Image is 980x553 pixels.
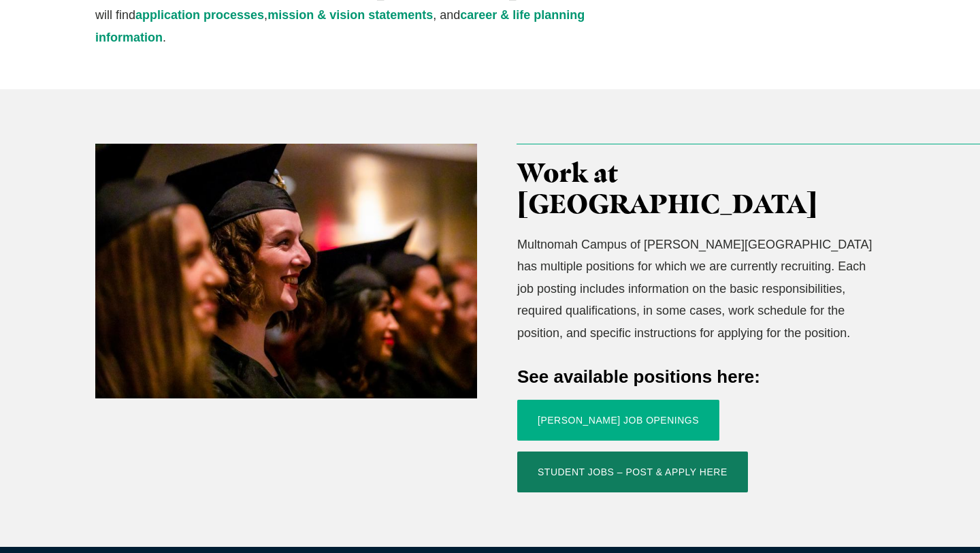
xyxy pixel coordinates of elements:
[135,8,264,22] a: application processes
[517,400,719,441] a: [PERSON_NAME] Job Openings
[517,234,885,344] p: Multnomah Campus of [PERSON_NAME][GEOGRAPHIC_DATA] has multiple positions for which we are curren...
[267,8,433,22] a: mission & vision statements
[517,157,885,220] h3: Work at [GEOGRAPHIC_DATA]
[517,364,885,389] h4: See available positions here:
[95,144,477,398] img: Registrar_2019_12_13_Graduation-49-2
[95,8,585,44] a: career & life planning information
[517,452,748,492] a: Student Jobs – Post & Apply Here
